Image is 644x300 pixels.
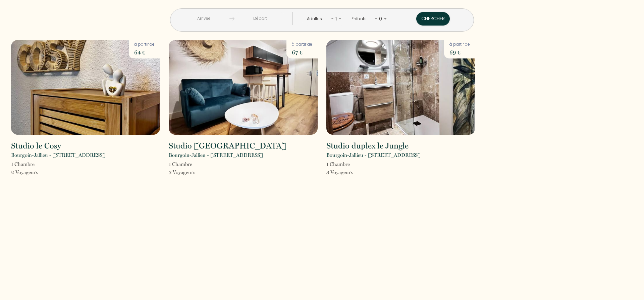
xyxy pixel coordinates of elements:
[326,160,353,168] p: 1 Chambre
[11,151,105,159] p: Bourgoin-Jallieu - [STREET_ADDRESS]
[36,169,38,175] span: s
[375,15,377,22] a: -
[352,16,369,22] div: Enfants
[292,48,312,57] p: 67 €
[134,48,155,57] p: 64 €
[351,169,353,175] span: s
[134,41,155,48] p: à partir de
[193,169,195,175] span: s
[416,12,450,26] button: Chercher
[169,142,286,150] h2: Studio [GEOGRAPHIC_DATA]
[449,41,470,48] p: à partir de
[234,12,286,25] input: Départ
[169,168,195,176] p: 3 Voyageur
[326,142,409,150] h2: Studio duplex le Jungle
[326,151,421,159] p: Bourgoin-Jallieu - [STREET_ADDRESS]
[334,13,338,24] div: 1
[169,40,318,135] img: rental-image
[11,142,61,150] h2: Studio le Cosy
[11,160,38,168] p: 1 Chambre
[377,13,384,24] div: 0
[169,151,263,159] p: Bourgoin-Jallieu - [STREET_ADDRESS]
[338,15,341,22] a: +
[326,40,475,135] img: rental-image
[292,41,312,48] p: à partir de
[307,16,324,22] div: Adultes
[169,160,195,168] p: 1 Chambre
[326,168,353,176] p: 3 Voyageur
[229,16,234,21] img: guests
[11,40,160,135] img: rental-image
[384,15,387,22] a: +
[331,15,334,22] a: -
[11,168,38,176] p: 2 Voyageur
[178,12,229,25] input: Arrivée
[449,48,470,57] p: 69 €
